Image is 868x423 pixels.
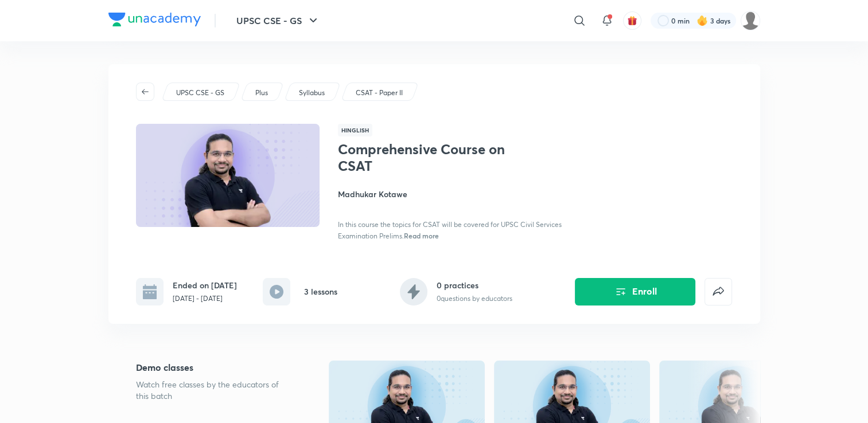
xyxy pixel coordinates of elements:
[176,88,224,98] p: UPSC CSE - GS
[575,278,695,305] button: Enroll
[108,13,201,26] img: Company Logo
[338,141,526,174] h1: Comprehensive Course on CSAT
[437,279,512,291] h6: 0 practices
[173,279,237,291] h6: Ended on [DATE]
[338,220,562,240] span: In this course the topics for CSAT will be covered for UPSC Civil Services Examination Prelims.
[623,11,641,30] button: avatar
[338,124,372,136] span: Hinglish
[696,15,708,26] img: streak
[255,88,268,98] p: Plus
[134,123,321,228] img: Thumbnail
[627,15,637,26] img: avatar
[353,88,404,98] a: CSAT - Paper II
[229,9,327,32] button: UPSC CSE - GS
[741,11,760,30] img: Kiran Saini
[299,88,325,98] p: Syllabus
[174,88,226,98] a: UPSC CSE - GS
[437,293,512,304] p: 0 questions by educators
[108,13,201,29] a: Company Logo
[338,188,595,200] h4: Madhukar Kotawe
[136,379,292,402] p: Watch free classes by the educators of this batch
[704,278,732,305] button: false
[253,88,270,98] a: Plus
[304,285,337,297] h6: 3 lessons
[297,88,326,98] a: Syllabus
[173,293,237,304] p: [DATE] - [DATE]
[356,88,403,98] p: CSAT - Paper II
[404,231,439,240] span: Read more
[136,361,292,374] h5: Demo classes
